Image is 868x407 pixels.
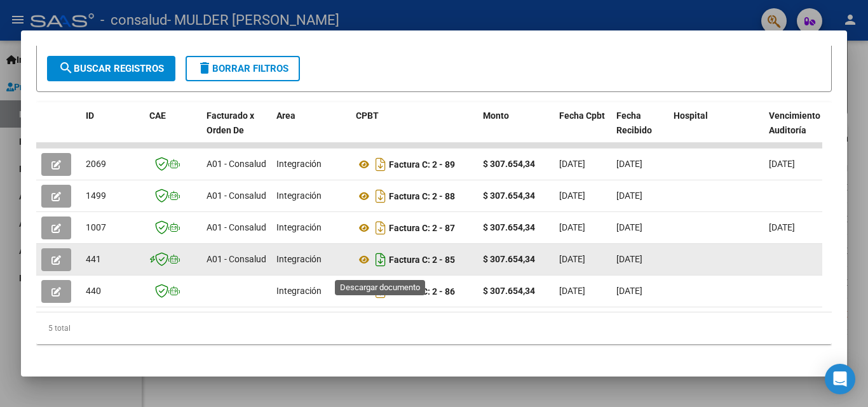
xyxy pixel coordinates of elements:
[559,110,605,121] span: Fecha Cpbt
[36,312,832,344] div: 5 total
[372,186,389,206] i: Descargar documento
[149,110,166,121] span: CAE
[483,286,535,296] strong: $ 307.654,34
[197,60,212,76] mat-icon: delete
[483,190,535,201] strong: $ 307.654,34
[483,254,535,264] strong: $ 307.654,34
[86,110,94,121] span: ID
[207,159,266,169] span: A01 - Consalud
[372,281,389,302] i: Descargar documento
[674,110,708,121] span: Hospital
[389,255,455,265] strong: Factura C: 2 - 85
[769,222,795,232] span: [DATE]
[271,102,351,158] datatable-header-cell: Area
[276,222,322,232] span: Integración
[86,190,106,201] span: 1499
[616,286,642,296] span: [DATE]
[611,102,668,158] datatable-header-cell: Fecha Recibido
[276,159,322,169] span: Integración
[86,286,101,296] span: 440
[276,110,295,121] span: Area
[276,190,322,201] span: Integración
[58,63,164,74] span: Buscar Registros
[825,364,855,394] div: Open Intercom Messenger
[616,190,642,201] span: [DATE]
[668,102,764,158] datatable-header-cell: Hospital
[207,110,254,135] span: Facturado x Orden De
[201,102,271,158] datatable-header-cell: Facturado x Orden De
[559,190,585,201] span: [DATE]
[276,286,322,296] span: Integración
[86,254,101,264] span: 441
[616,254,642,264] span: [DATE]
[554,102,611,158] datatable-header-cell: Fecha Cpbt
[351,102,478,158] datatable-header-cell: CPBT
[616,159,642,169] span: [DATE]
[389,191,455,201] strong: Factura C: 2 - 88
[769,159,795,169] span: [DATE]
[207,254,266,264] span: A01 - Consalud
[483,159,535,169] strong: $ 307.654,34
[478,102,554,158] datatable-header-cell: Monto
[559,222,585,232] span: [DATE]
[559,254,585,264] span: [DATE]
[389,286,455,297] strong: Factura C: 2 - 86
[389,223,455,233] strong: Factura C: 2 - 87
[186,56,300,81] button: Borrar Filtros
[58,60,74,76] mat-icon: search
[207,190,266,201] span: A01 - Consalud
[86,222,106,232] span: 1007
[276,254,322,264] span: Integración
[389,159,455,170] strong: Factura C: 2 - 89
[144,102,201,158] datatable-header-cell: CAE
[372,250,389,270] i: Descargar documento
[356,110,379,121] span: CPBT
[764,102,821,158] datatable-header-cell: Vencimiento Auditoría
[483,110,509,121] span: Monto
[559,286,585,296] span: [DATE]
[372,154,389,175] i: Descargar documento
[616,222,642,232] span: [DATE]
[483,222,535,232] strong: $ 307.654,34
[559,159,585,169] span: [DATE]
[86,159,106,169] span: 2069
[81,102,144,158] datatable-header-cell: ID
[372,218,389,238] i: Descargar documento
[616,110,652,135] span: Fecha Recibido
[207,222,266,232] span: A01 - Consalud
[47,56,175,81] button: Buscar Registros
[197,63,288,74] span: Borrar Filtros
[769,110,820,135] span: Vencimiento Auditoría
